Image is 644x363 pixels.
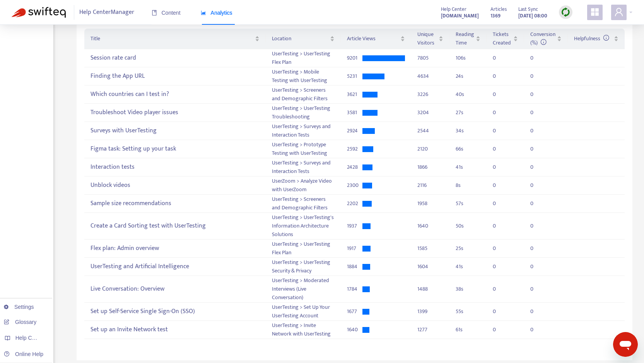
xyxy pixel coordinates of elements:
div: 0 [530,145,546,153]
td: UserTesting > Screeners and Demographic Filters [266,195,341,213]
div: 25 s [456,244,480,253]
td: UserTesting > Moderated Interviews (Live Conversation) [266,276,341,303]
a: Glossary [4,319,36,325]
span: Help Center Manager [79,5,134,20]
div: 0 [530,108,546,117]
span: Location [272,34,328,43]
div: 0 [530,127,546,135]
td: UserTesting > Surveys and Interaction Tests [266,122,341,140]
th: Location [266,29,341,49]
div: 0 [493,72,508,80]
td: UserTesting > Invite Network with UserTesting [266,321,341,339]
div: 3581 [347,108,362,117]
div: 50 s [456,222,480,230]
div: 2428 [347,163,362,171]
td: UserTesting > UserTesting Troubleshooting [266,104,341,122]
iframe: Button to launch messaging window [613,332,638,357]
div: Finding the App URL [91,70,260,83]
div: 0 [493,90,508,99]
div: 38 s [456,285,480,293]
div: 0 [493,127,508,135]
div: 1640 [347,325,362,334]
strong: [DOMAIN_NAME] [441,12,479,20]
div: 0 [530,72,546,80]
td: UserTesting > UserTesting Flex Plan [266,49,341,67]
td: UserTesting > Prototype Testing with UserTesting [266,140,341,158]
td: UserTesting > Mobile Testing with UserTesting [266,67,341,86]
strong: [DATE] 08:00 [518,12,547,20]
div: Session rate card [91,52,260,65]
div: 1884 [347,262,362,271]
div: Flex plan: Admin overview [91,242,260,255]
div: 0 [530,307,546,316]
span: Analytics [201,10,232,16]
div: 24 s [456,72,480,80]
a: Settings [4,304,34,310]
div: 1937 [347,222,362,230]
div: 0 [493,262,508,271]
div: 27 s [456,108,480,117]
span: user [614,7,624,17]
div: 0 [530,285,546,293]
th: Tickets Created [487,29,524,49]
div: 1958 [417,199,443,208]
a: Online Help [4,351,43,357]
td: UserTesting > UserTesting's Information Architecture Solutions [266,213,341,240]
div: Set up Self-Service Single Sign-On (SSO) [91,305,260,318]
div: 8 s [456,181,480,190]
span: area-chart [201,10,206,15]
div: 1784 [347,285,362,293]
div: 5231 [347,72,362,80]
div: 1585 [417,244,443,253]
span: appstore [590,7,600,17]
div: 66 s [456,145,480,153]
div: 2300 [347,181,362,190]
div: 40 s [456,90,480,99]
span: Conversion (%) [530,30,555,47]
div: 61 s [456,325,480,334]
td: UserZoom > Analyze Video with UserZoom [266,176,341,195]
div: 0 [530,262,546,271]
span: Title [91,34,253,43]
div: 57 s [456,199,480,208]
img: Swifteq [12,7,66,18]
div: Troubleshoot Video player issues [91,106,260,119]
div: 0 [530,199,546,208]
div: 4634 [417,72,443,80]
th: Reading Time [449,29,487,49]
div: Surveys with UserTesting [91,125,260,137]
div: 41 s [456,262,480,271]
div: 2924 [347,127,362,135]
span: Articles [490,5,507,14]
div: 0 [530,90,546,99]
div: 0 [530,54,546,62]
div: 1917 [347,244,362,253]
div: 3621 [347,90,362,99]
div: 0 [530,222,546,230]
div: 34 s [456,127,480,135]
span: Unique Visitors [417,30,437,47]
span: Content [152,10,181,16]
div: Which countries can I test in? [91,88,260,101]
div: 0 [530,244,546,253]
div: Live Conversation: Overview [91,283,260,296]
div: 1399 [417,307,443,316]
span: Article Views [347,34,399,43]
div: 0 [493,307,508,316]
div: 3204 [417,108,443,117]
div: 1488 [417,285,443,293]
div: Figma task: Setting up your task [91,143,260,156]
span: Helpfulness [574,34,609,43]
div: UserTesting and Artificial Intelligence [91,260,260,273]
div: 106 s [456,54,480,62]
div: 0 [493,222,508,230]
strong: 1369 [490,12,501,20]
div: 1866 [417,163,443,171]
div: Create a Card Sorting test with UserTesting [91,220,260,233]
span: Last Sync [518,5,538,14]
div: 2116 [417,181,443,190]
div: 0 [493,54,508,62]
td: UserTesting > Screeners and Demographic Filters [266,86,341,104]
span: Tickets Created [493,30,512,47]
div: 0 [530,325,546,334]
